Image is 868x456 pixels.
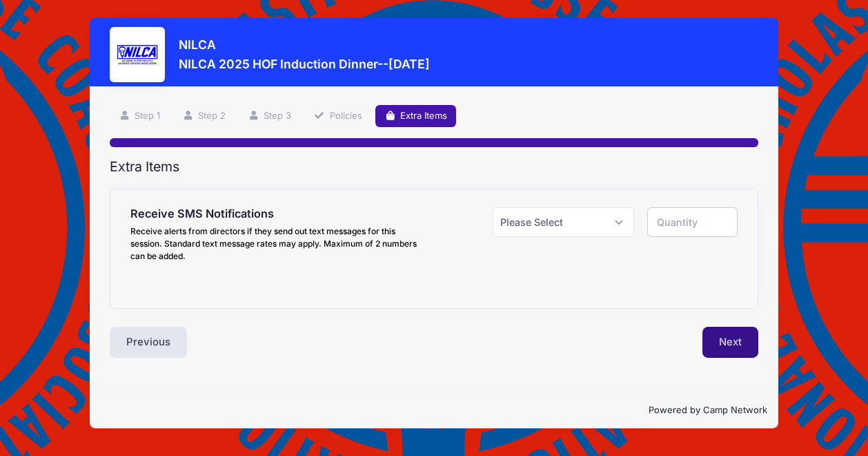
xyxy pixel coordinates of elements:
[130,207,427,221] h4: Receive SMS Notifications
[305,105,371,128] a: Policies
[375,105,456,128] a: Extra Items
[110,327,187,359] button: Previous
[110,105,169,128] a: Step 1
[101,403,767,417] p: Powered by Camp Network
[130,225,427,263] div: Receive alerts from directors if they send out text messages for this session. Standard text mess...
[179,57,430,71] h3: NILCA 2025 HOF Induction Dinner--[DATE]
[239,105,301,128] a: Step 3
[173,105,235,128] a: Step 2
[110,159,758,175] h2: Extra Items
[647,207,737,237] input: Quantity
[179,37,430,52] h3: NILCA
[702,327,758,359] button: Next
